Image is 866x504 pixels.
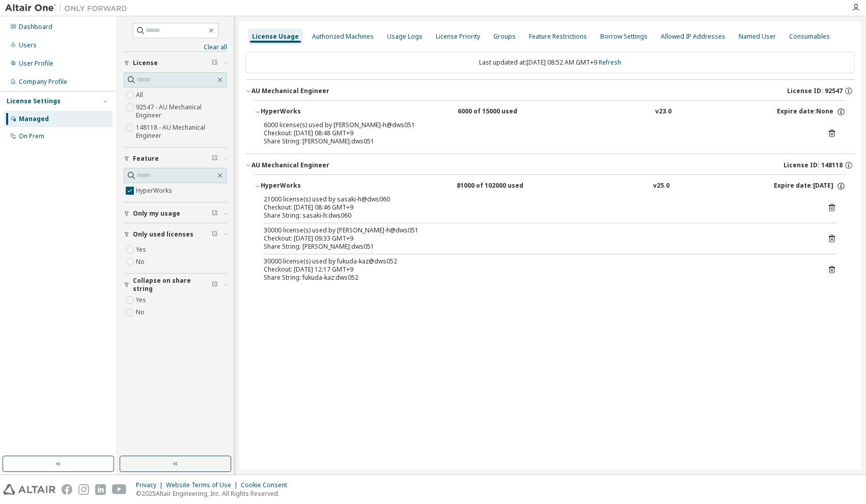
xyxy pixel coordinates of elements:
[252,161,329,169] div: AU Mechanical Engineer
[261,182,352,191] div: HyperWorks
[3,484,55,495] img: altair_logo.svg
[264,137,812,145] div: Share String: [PERSON_NAME]:dws051
[264,195,812,203] div: 21000 license(s) used by sasaki-h@dws060
[789,33,830,41] div: Consumables
[124,202,227,225] button: Only my usage
[784,161,843,169] span: License ID: 148118
[212,59,218,67] span: Clear filter
[264,274,812,282] div: Share String: fukuda-kaz:dws052
[95,484,106,495] img: linkedin.svg
[245,52,855,73] div: Last updated at: [DATE] 08:52 AM GMT+9
[255,175,846,197] button: HyperWorks81000 of 102000 usedv25.0Expire date:[DATE]
[661,33,725,41] div: Allowed IP Addresses
[136,489,293,498] p: © 2025 Altair Engineering, Inc. All Rights Reserved.
[19,115,49,123] div: Managed
[133,210,180,218] span: Only my usage
[264,243,812,251] div: Share String: [PERSON_NAME]:dws051
[133,277,212,293] span: Collapse on share string
[166,481,241,489] div: Website Terms of Use
[62,484,72,495] img: facebook.svg
[245,154,855,176] button: AU Mechanical EngineerLicense ID: 148118
[777,107,846,116] div: Expire date: None
[78,484,89,495] img: instagram.svg
[787,87,843,95] span: License ID: 92547
[136,244,148,256] label: Yes
[212,230,218,239] span: Clear filter
[493,33,516,41] div: Groups
[264,226,812,234] div: 30000 license(s) used by [PERSON_NAME]-h@dws051
[529,33,587,41] div: Feature Restrictions
[245,80,855,102] button: AU Mechanical EngineerLicense ID: 92547
[212,281,218,289] span: Clear filter
[124,223,227,246] button: Only used licenses
[252,33,299,41] div: License Usage
[774,182,846,191] div: Expire date: [DATE]
[252,87,329,95] div: AU Mechanical Engineer
[264,203,812,212] div: Checkout: [DATE] 08:46 GMT+9
[264,234,812,243] div: Checkout: [DATE] 09:33 GMT+9
[600,33,648,41] div: Borrow Settings
[212,155,218,163] span: Clear filter
[124,147,227,170] button: Feature
[133,155,159,163] span: Feature
[312,33,374,41] div: Authorized Machines
[136,256,147,268] label: No
[136,101,227,122] label: 92547 - AU Mechanical Engineer
[264,129,812,137] div: Checkout: [DATE] 08:48 GMT+9
[255,101,846,123] button: HyperWorks6000 of 15000 usedv23.0Expire date:None
[264,212,812,220] div: Share String: sasaki-h:dws060
[387,33,423,41] div: Usage Logs
[436,33,480,41] div: License Priority
[264,121,812,129] div: 6000 license(s) used by [PERSON_NAME]-h@dws051
[653,182,669,191] div: v25.0
[136,185,174,197] label: HyperWorks
[261,107,352,116] div: HyperWorks
[7,97,61,105] div: License Settings
[212,210,218,218] span: Clear filter
[458,107,549,116] div: 6000 of 15000 used
[124,274,227,296] button: Collapse on share string
[19,23,52,31] div: Dashboard
[19,132,44,140] div: On Prem
[124,43,227,51] a: Clear all
[19,60,53,68] div: User Profile
[136,481,166,489] div: Privacy
[739,33,776,41] div: Named User
[136,122,227,142] label: 148118 - AU Mechanical Engineer
[241,481,293,489] div: Cookie Consent
[264,265,812,274] div: Checkout: [DATE] 12:17 GMT+9
[124,52,227,74] button: License
[655,107,672,116] div: v23.0
[136,89,145,101] label: All
[5,3,132,13] img: Altair One
[112,484,127,495] img: youtube.svg
[457,182,548,191] div: 81000 of 102000 used
[133,230,193,239] span: Only used licenses
[19,78,67,86] div: Company Profile
[133,59,158,67] span: License
[136,294,148,306] label: Yes
[264,257,812,265] div: 30000 license(s) used by fukuda-kaz@dws052
[136,306,147,318] label: No
[599,58,621,67] a: Refresh
[19,41,37,49] div: Users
